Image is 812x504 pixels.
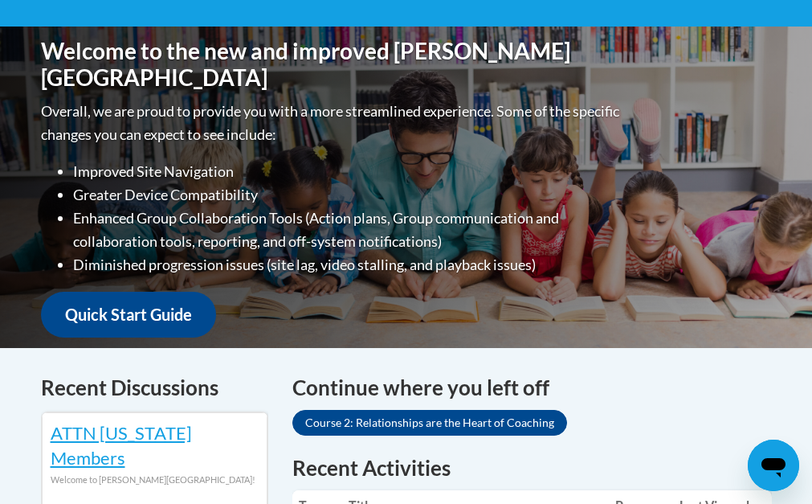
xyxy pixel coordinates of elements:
[292,410,567,436] a: Course 2: Relationships are the Heart of Coaching
[41,372,268,404] h4: Recent Discussions
[51,471,259,489] div: Welcome to [PERSON_NAME][GEOGRAPHIC_DATA]!
[41,100,623,146] p: Overall, we are proud to provide you with a more streamlined experience. Some of the specific cha...
[41,292,216,338] a: Quick Start Guide
[41,38,623,92] h1: Welcome to the new and improved [PERSON_NAME][GEOGRAPHIC_DATA]
[748,440,799,491] iframe: Button to launch messaging window
[51,422,192,469] a: ATTN [US_STATE] Members
[292,453,772,482] h1: Recent Activities
[73,253,623,277] li: Diminished progression issues (site lag, video stalling, and playback issues)
[73,183,623,207] li: Greater Device Compatibility
[73,207,623,253] li: Enhanced Group Collaboration Tools (Action plans, Group communication and collaboration tools, re...
[73,160,623,183] li: Improved Site Navigation
[292,372,772,404] h4: Continue where you left off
